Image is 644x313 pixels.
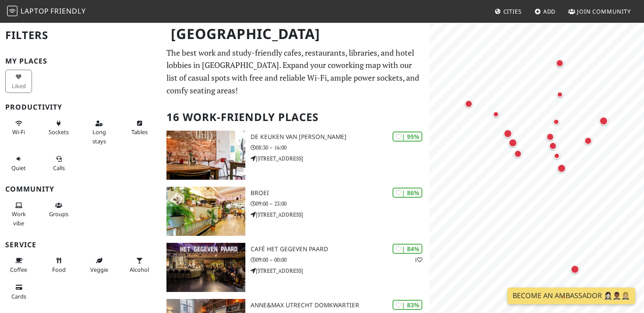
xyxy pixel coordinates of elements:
a: LaptopFriendly LaptopFriendly [7,4,86,19]
div: | 83% [393,300,422,310]
p: 08:30 – 16:00 [251,143,429,152]
h3: Productivity [5,103,156,111]
h1: [GEOGRAPHIC_DATA] [164,22,428,46]
h2: Filters [5,22,156,49]
span: Friendly [50,6,85,16]
div: | 95% [393,132,422,142]
span: Add [543,7,556,15]
div: Map marker [551,117,562,127]
div: Map marker [547,140,559,151]
span: Cities [503,7,522,15]
a: Become an Ambassador 🤵🏻‍♀️🤵🏾‍♂️🤵🏼‍♀️ [507,288,635,304]
p: 09:00 – 23:00 [251,199,429,208]
span: Coffee [10,266,27,274]
span: Laptop [21,6,49,16]
h3: Community [5,185,156,193]
a: Add [531,4,559,19]
p: 1 [414,256,422,264]
h3: Anne&Max Utrecht Domkwartier [251,302,429,309]
p: [STREET_ADDRESS] [251,210,429,219]
div: | 86% [393,188,422,198]
button: Calls [46,152,72,175]
button: Groups [46,198,72,221]
p: [STREET_ADDRESS] [251,154,429,163]
span: Video/audio calls [53,164,65,172]
div: Map marker [491,109,501,119]
img: Café Het Gegeven Paard [166,243,245,292]
h3: My Places [5,57,156,65]
button: Food [46,253,72,277]
span: Credit cards [11,292,26,300]
a: Cities [491,4,525,19]
div: | 84% [393,244,422,254]
span: Power sockets [49,128,69,136]
div: Map marker [556,162,568,174]
p: 09:00 – 00:00 [251,256,429,264]
span: Join Community [577,7,631,15]
button: Long stays [86,116,113,148]
span: Stable Wi-Fi [12,128,25,136]
div: Map marker [512,148,524,159]
div: Map marker [598,114,610,127]
div: Map marker [545,131,556,142]
span: Veggie [90,266,108,274]
button: Wi-Fi [5,116,32,139]
div: Map marker [463,98,474,109]
a: Join Community [565,4,634,19]
div: Map marker [507,136,519,149]
img: BROEI [166,187,245,236]
span: Long stays [92,128,106,145]
button: Coffee [5,253,32,277]
img: De keuken van Thijs [166,131,245,180]
h2: 16 Work-Friendly Places [166,104,425,131]
p: The best work and study-friendly cafes, restaurants, libraries, and hotel lobbies in [GEOGRAPHIC_... [166,46,425,97]
button: Work vibe [5,198,32,230]
div: Map marker [582,135,594,146]
h3: Café Het Gegeven Paard [251,245,429,253]
button: Tables [126,116,153,139]
a: De keuken van Thijs | 95% De keuken van [PERSON_NAME] 08:30 – 16:00 [STREET_ADDRESS] [161,131,430,180]
p: [STREET_ADDRESS] [251,267,429,275]
button: Veggie [86,253,113,277]
div: Map marker [569,263,581,275]
a: BROEI | 86% BROEI 09:00 – 23:00 [STREET_ADDRESS] [161,187,430,236]
div: Map marker [555,89,565,100]
span: People working [12,210,26,227]
h3: De keuken van [PERSON_NAME] [251,133,429,141]
h3: Service [5,241,156,249]
span: Alcohol [130,266,149,274]
span: Quiet [11,164,26,172]
button: Alcohol [126,253,153,277]
button: Quiet [5,152,32,175]
img: LaptopFriendly [7,6,18,16]
div: Map marker [554,57,566,69]
h3: BROEI [251,189,429,197]
span: Food [52,266,66,274]
button: Cards [5,280,32,303]
span: Work-friendly tables [131,128,148,136]
span: Group tables [49,210,68,218]
div: Map marker [552,150,562,161]
div: Map marker [502,127,514,139]
a: Café Het Gegeven Paard | 84% 1 Café Het Gegeven Paard 09:00 – 00:00 [STREET_ADDRESS] [161,243,430,292]
button: Sockets [46,116,72,139]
